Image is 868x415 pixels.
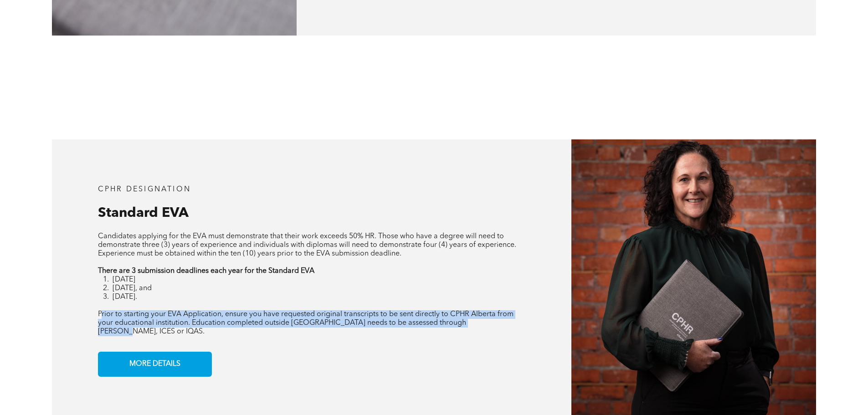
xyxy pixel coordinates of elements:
[98,267,314,275] strong: There are 3 submission deadlines each year for the Standard EVA
[98,206,189,220] span: Standard EVA
[113,285,152,292] span: [DATE], and
[113,293,137,301] span: [DATE].
[113,276,135,283] span: [DATE]
[98,186,191,193] span: CPHR DESIGNATION
[98,233,516,257] span: Candidates applying for the EVA must demonstrate that their work exceeds 50% HR. Those who have a...
[98,352,212,377] a: MORE DETAILS
[126,355,184,373] span: MORE DETAILS
[98,311,514,335] span: Prior to starting your EVA Application, ensure you have requested original transcripts to be sent...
